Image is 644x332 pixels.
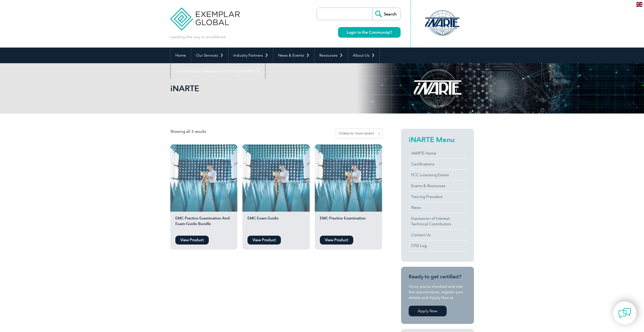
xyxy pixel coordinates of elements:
a: Find Certified Professional / Training Provider [171,63,265,79]
img: en [636,2,642,7]
a: Training Providers [409,191,466,202]
h2: EMC Practice Examination And Exam Guide Bundle [170,215,238,233]
a: EMC Practice Examination [315,144,382,233]
a: Our Services [191,48,228,63]
a: Resources [315,48,348,63]
a: Login to the Community [338,27,401,38]
a: iNARTE Home [409,148,466,159]
a: EMC Practice Examination And Exam Guide Bundle [170,144,238,233]
a: View Product [175,236,209,245]
h2: EMC Practice Examination [315,215,382,233]
a: Contact Us [409,230,466,240]
img: EMC Exam Guide [242,144,310,212]
h3: Ready to get certified? [409,274,466,280]
img: open_square.png [389,31,392,34]
h2: EMC Exam Guide [242,215,310,233]
p: Showing all 3 results [170,129,206,134]
a: Apply Now [409,306,447,316]
a: View Product [247,236,281,245]
h2: iNARTE Menu [409,136,466,144]
a: Industry Partners [228,48,273,63]
a: Home [171,48,191,63]
a: News & Events [273,48,314,63]
a: Exams & Resources [409,181,466,191]
a: About Us [348,48,380,63]
p: Once you’ve checked and met the requirements, register your details and Apply Now at [409,284,466,300]
p: Leading the way to excellence [170,34,226,40]
a: Certifications [409,159,466,169]
a: News [409,202,466,213]
a: EMC Exam Guide [242,144,310,233]
img: EMC Practice Examination [315,144,382,212]
select: Shop order [336,129,383,138]
a: CPD Log [409,240,466,251]
input: Search [372,8,400,20]
a: View Product [320,236,353,245]
a: FCC Licensing Exams [409,170,466,180]
img: EMC Practice Examination And Exam Guide Bundle [170,144,238,212]
img: contact-chat.png [618,307,631,319]
h1: iNARTE [170,83,365,93]
a: Expression of Interest:Technical Contributors [409,213,466,229]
